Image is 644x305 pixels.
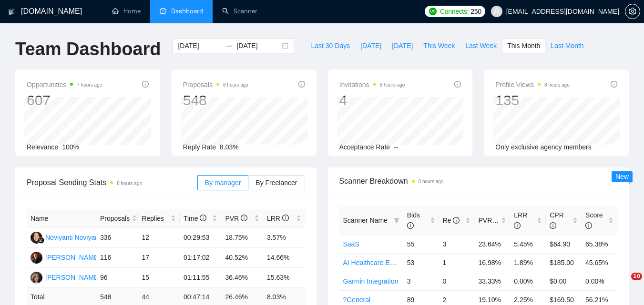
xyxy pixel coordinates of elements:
span: By manager [205,179,241,187]
td: 45.65% [582,253,617,272]
span: Dashboard [171,7,203,15]
img: KA [31,272,42,284]
img: AS [31,252,42,264]
span: Proposals [100,213,130,224]
div: 135 [495,91,570,109]
time: 7 hours ago [77,82,102,88]
span: Last 30 Days [311,40,350,51]
div: [PERSON_NAME] [45,252,100,263]
a: Garmin Integration [343,277,399,285]
th: Name [27,209,96,228]
span: Time [184,215,206,222]
td: 0.00% [582,272,617,290]
span: Re [443,216,460,224]
span: user [493,8,500,15]
div: 4 [339,91,405,109]
img: upwork-logo.png [429,8,437,15]
span: Profile Views [495,79,570,90]
span: info-circle [550,222,556,229]
td: 14.66% [263,248,305,268]
img: logo [8,4,15,20]
span: 100% [62,143,79,151]
button: Last Month [545,38,589,53]
h1: Team Dashboard [15,38,161,60]
time: 8 hours ago [117,181,142,186]
span: Score [585,211,603,229]
span: By Freelancer [256,179,297,187]
span: info-circle [453,217,460,224]
span: Reply Rate [183,143,216,151]
span: info-circle [282,215,289,221]
span: This Month [507,40,540,51]
td: 33.33% [474,272,510,290]
span: Relevance [27,143,58,151]
td: 15 [138,268,180,288]
td: 01:11:55 [180,268,222,288]
td: $185.00 [546,253,582,272]
a: ?General [343,296,371,304]
div: 607 [27,91,102,109]
td: 18.75% [221,228,263,248]
td: 16.98% [474,253,510,272]
a: NNNoviyanti Noviyanti [31,233,102,241]
td: 3 [439,235,475,253]
span: info-circle [142,81,149,88]
div: 548 [183,91,248,109]
div: Noviyanti Noviyanti [45,232,102,243]
td: 1.89% [510,253,546,272]
img: NN [31,232,42,244]
span: info-circle [611,81,617,88]
span: info-circle [241,215,247,221]
span: info-circle [298,81,305,88]
td: 0 [439,272,475,290]
td: 01:17:02 [180,248,222,268]
td: 40.52% [221,248,263,268]
span: Invitations [339,79,405,90]
td: 36.46% [221,268,263,288]
span: info-circle [514,222,521,229]
span: [DATE] [392,40,413,51]
span: [DATE] [360,40,381,51]
span: to [225,42,233,49]
th: Replies [138,209,180,228]
span: New [615,173,629,180]
button: This Week [418,38,460,53]
span: 250 [470,6,481,17]
td: 12 [138,228,180,248]
td: $0.00 [546,272,582,290]
span: Only exclusive agency members [495,143,592,151]
span: This Week [423,40,455,51]
td: 23.64% [474,235,510,253]
span: 8.03% [220,143,239,151]
span: Scanner Breakdown [339,175,618,187]
td: 1 [439,253,475,272]
span: info-circle [454,81,461,88]
td: $64.90 [546,235,582,253]
span: filter [392,213,401,227]
span: 10 [631,273,642,280]
a: AS[PERSON_NAME] [31,253,100,261]
span: info-circle [585,222,592,229]
span: Last Week [465,40,497,51]
span: CPR [550,211,564,229]
time: 8 hours ago [380,82,405,88]
img: gigradar-bm.png [38,237,44,244]
th: Proposals [96,209,138,228]
div: [PERSON_NAME] [45,272,100,283]
button: This Month [502,38,545,53]
span: Opportunities [27,79,102,90]
iframe: Intercom live chat [612,273,634,295]
button: Last 30 Days [306,38,355,53]
span: Connects: [440,6,469,17]
button: [DATE] [387,38,418,53]
span: filter [394,217,399,223]
button: [DATE] [355,38,387,53]
span: LRR [514,211,527,229]
span: -- [394,143,398,151]
span: Acceptance Rate [339,143,390,151]
td: 3 [403,272,439,290]
a: searchScanner [222,7,257,15]
span: PVR [225,215,247,222]
td: 00:29:53 [180,228,222,248]
td: 96 [96,268,138,288]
